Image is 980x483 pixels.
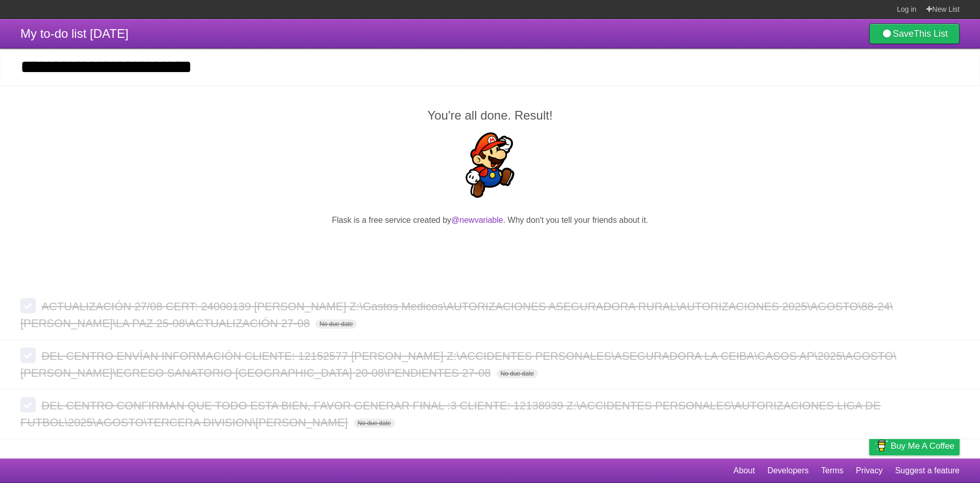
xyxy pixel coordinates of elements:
b: This List [914,29,948,39]
iframe: X Post Button [472,239,508,254]
a: Developers [767,461,808,480]
p: Flask is a free service created by . Why don't you tell your friends about it. [20,214,960,226]
span: My to-do list [DATE] [20,27,129,40]
a: Buy me a coffee [869,436,960,455]
a: SaveThis List [869,24,960,44]
a: About [733,461,755,480]
img: Super Mario [457,132,523,198]
span: No due date [315,319,357,329]
a: Terms [821,461,844,480]
a: @newvariable [451,216,503,224]
span: DEL CENTRO CONFIRMAN QUE TODO ESTA BIEN, FAVOR GENERAR FINAL :3 CLIENTE: 12138939 Z:\ACCIDENTES P... [20,399,880,429]
span: ACTUALIZACIÓN 27/08 CERT: 24000139 [PERSON_NAME] Z:\Gastos Medicos\AUTORIZACIONES ASEGURADORA RUR... [20,300,893,330]
span: No due date [497,369,538,378]
span: No due date [354,419,395,428]
span: Buy me a coffee [891,437,954,455]
label: Done [20,348,36,363]
img: Buy me a coffee [874,437,888,454]
h2: You're all done. Result! [20,106,960,125]
a: Privacy [856,461,883,480]
label: Done [20,298,36,313]
label: Done [20,397,36,412]
span: DEL CENTRO ENVÍAN INFORMACIÓN CLIENTE: 12152577 [PERSON_NAME] Z:\ACCIDENTES PERSONALES\ASEGURADOR... [20,350,896,379]
a: Suggest a feature [895,461,960,480]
